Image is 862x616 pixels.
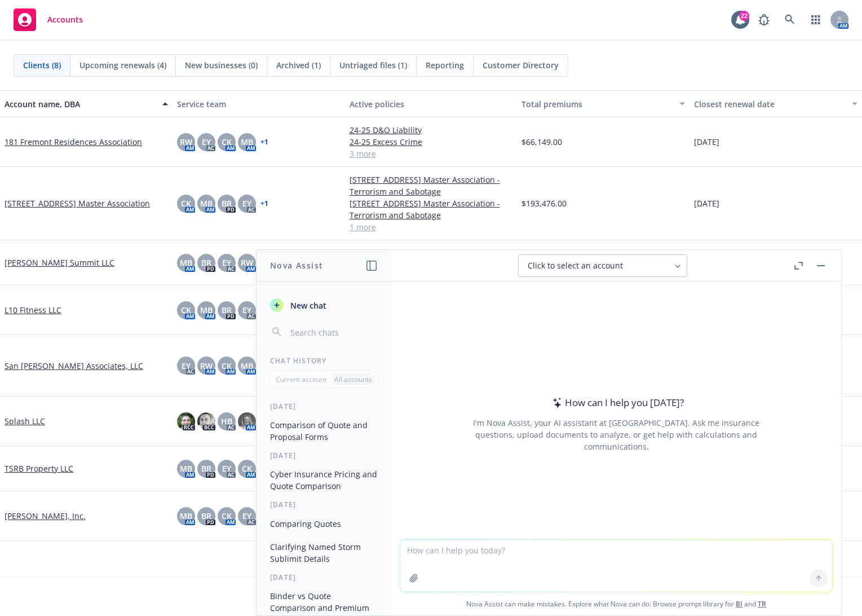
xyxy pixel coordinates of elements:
div: I'm Nova Assist, your AI assistant at [GEOGRAPHIC_DATA]. Ask me insurance questions, upload docum... [458,417,775,452]
span: EY [242,197,251,209]
span: RW [180,136,192,148]
span: CK [242,463,252,474]
span: MB [200,197,213,209]
a: Splash LLC [5,415,45,427]
a: 3 more [350,148,513,160]
a: [STREET_ADDRESS] Master Association [5,197,150,209]
a: BI [736,599,742,609]
a: [PERSON_NAME], Inc. [5,510,86,522]
p: All accounts [334,375,372,384]
span: Reporting [426,59,464,71]
span: MB [180,463,192,474]
span: HB [221,415,232,427]
div: Account name, DBA [5,98,156,110]
p: Current account [276,375,326,384]
button: Click to select an account [518,254,687,277]
span: [DATE] [694,197,719,209]
a: 24-25 D&O Liability [350,124,513,136]
button: Clarifying Named Storm Sublimit Details [266,538,382,568]
span: BR [222,304,232,316]
a: TSRB Property LLC [5,463,73,474]
span: EY [242,510,251,522]
button: Active policies [345,90,518,117]
a: Accounts [9,4,87,36]
a: TR [758,599,766,609]
button: Comparison of Quote and Proposal Forms [266,416,382,446]
span: CK [181,197,191,209]
a: 181 Fremont Residences Association [5,136,142,148]
span: Accounts [47,15,83,24]
span: EY [222,463,231,474]
span: RW [241,257,253,269]
span: $193,476.00 [521,197,567,209]
span: MB [241,360,253,372]
span: New chat [288,300,326,311]
span: Upcoming renewals (4) [79,59,166,71]
div: [DATE] [257,402,391,411]
span: Click to select an account [528,260,623,271]
span: MB [200,304,213,316]
a: + 1 [260,200,268,207]
span: MB [180,257,192,269]
span: BR [222,197,232,209]
a: San [PERSON_NAME] Associates, LLC [5,360,143,372]
div: Total premiums [521,98,673,110]
button: New chat [266,295,382,315]
span: EY [202,136,211,148]
a: + 1 [260,139,268,146]
span: Customer Directory [483,59,559,71]
span: Archived (1) [276,59,321,71]
div: [DATE] [257,451,391,460]
div: Service team [177,98,341,110]
span: [DATE] [694,136,719,148]
a: [STREET_ADDRESS] Master Association - Terrorism and Sabotage [350,174,513,197]
span: EY [242,304,251,316]
div: [DATE] [257,500,391,509]
h1: Nova Assist [270,259,323,271]
span: MB [241,136,253,148]
img: photo [177,412,195,430]
a: [STREET_ADDRESS] Master Association - Terrorism and Sabotage [350,197,513,221]
span: CK [222,136,232,148]
span: CK [222,510,232,522]
div: [DATE] [257,573,391,582]
div: Chat History [257,356,391,366]
span: $66,149.00 [521,136,562,148]
span: CK [222,360,232,372]
input: Search chats [288,324,378,340]
span: BR [201,463,211,474]
a: Report a Bug [753,8,775,31]
span: BR [201,510,211,522]
button: Total premiums [517,90,689,117]
a: Switch app [804,8,827,31]
a: 24-25 Excess Crime [350,136,513,148]
a: Search [779,8,801,31]
a: [PERSON_NAME] Summit LLC [5,257,114,269]
span: BR [201,257,211,269]
img: photo [197,412,215,430]
img: photo [238,412,256,430]
span: Clients (8) [23,59,61,71]
button: Cyber Insurance Pricing and Quote Comparison [266,465,382,495]
span: Nova Assist can make mistakes. Explore what Nova can do: Browse prompt library for and [396,592,837,615]
button: Service team [173,90,345,117]
span: New businesses (0) [185,59,258,71]
div: Active policies [350,98,513,110]
div: Closest renewal date [694,98,845,110]
div: How can I help you [DATE]? [549,395,684,410]
span: MB [180,510,192,522]
span: CK [181,304,191,316]
button: Closest renewal date [689,90,862,117]
span: EY [182,360,191,372]
a: 1 more [350,221,513,233]
span: Untriaged files (1) [339,59,407,71]
a: L10 Fitness LLC [5,304,61,316]
span: RW [200,360,213,372]
button: Comparing Quotes [266,514,382,533]
span: EY [222,257,231,269]
div: 22 [739,11,749,21]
